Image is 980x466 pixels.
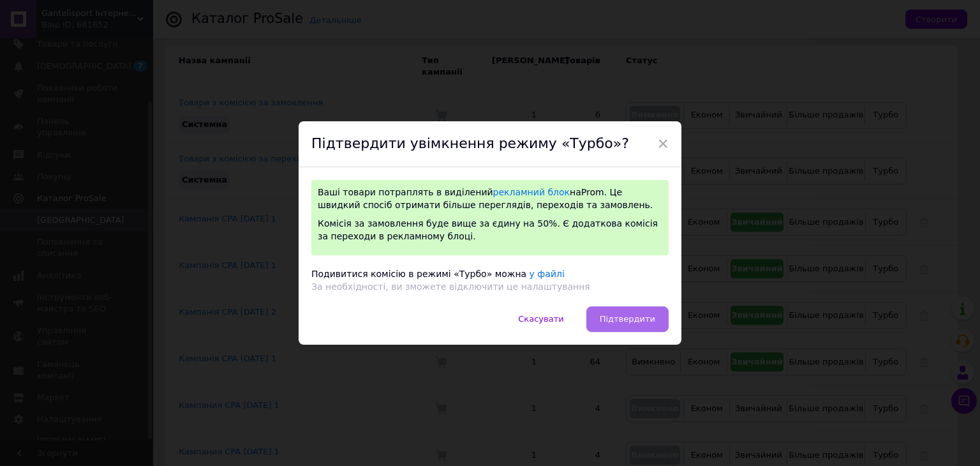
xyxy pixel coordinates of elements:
[600,314,655,324] span: Підтвердити
[530,269,565,279] a: у файлі
[505,306,577,332] button: Скасувати
[493,187,570,197] a: рекламний блок
[318,218,662,243] div: Комісія за замовлення буде вище за єдину на 50%. Є додаткова комісія за переходи в рекламному блоці.
[311,282,590,292] span: За необхідності, ви зможете відключити це налаштування
[518,314,563,324] span: Скасувати
[311,269,526,279] span: Подивитися комісію в режимі «Турбо» можна
[657,133,669,154] span: ×
[586,306,669,332] button: Підтвердити
[318,187,653,210] span: Ваші товари потраплять в виділений на Prom . Це швидкий спосіб отримати більше переглядів, перехо...
[299,121,681,167] div: Підтвердити увімкнення режиму «Турбо»?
